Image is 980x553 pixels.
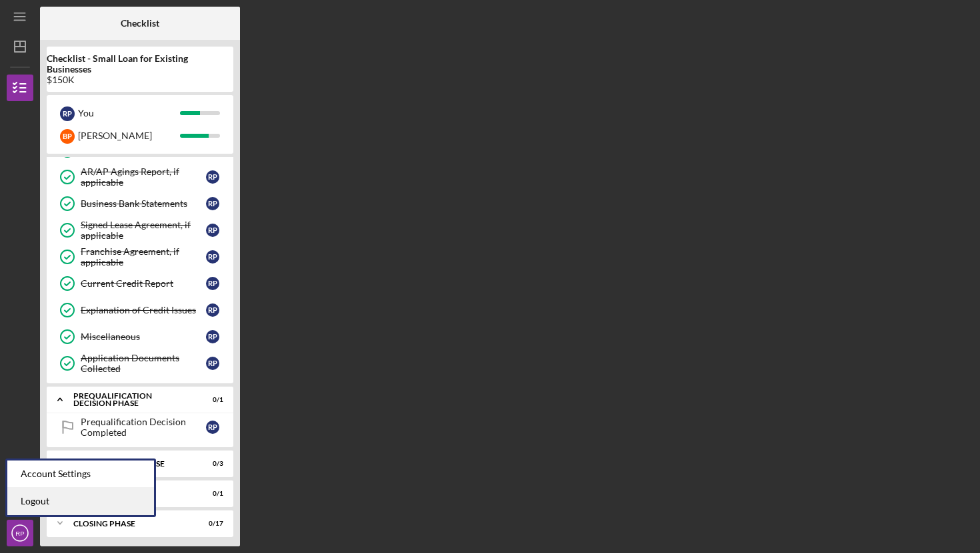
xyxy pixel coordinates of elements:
b: Checklist - Small Loan for Existing Businesses [47,53,233,75]
div: $150K [47,75,233,85]
div: Prequalification Decision Phase [73,392,190,407]
a: Logout [7,488,154,515]
div: Application Documents Collected [81,353,206,374]
div: Signed Lease Agreement, if applicable [81,220,206,241]
div: Current Credit Report [81,278,206,289]
a: Prequalification Decision CompletedRP [53,414,227,441]
div: R P [206,170,219,184]
text: RP [15,530,24,537]
div: R P [206,224,219,237]
a: Current Credit ReportRP [53,270,227,297]
div: 0 / 1 [199,396,223,404]
div: You [78,102,180,124]
div: Miscellaneous [81,331,206,342]
button: RP [7,520,33,546]
a: Application Documents CollectedRP [53,350,227,377]
div: 0 / 1 [199,490,223,498]
a: Business Bank StatementsRP [53,190,227,217]
div: Account Settings [7,461,154,488]
div: B P [60,129,75,144]
b: Checklist [121,18,159,29]
a: Explanation of Credit IssuesRP [53,297,227,323]
div: R P [206,421,219,434]
div: 0 / 17 [199,520,223,528]
a: Franchise Agreement, if applicableRP [53,244,227,270]
div: R P [206,357,219,370]
div: Business Bank Statements [81,198,206,209]
div: R P [60,106,75,121]
a: MiscellaneousRP [53,323,227,350]
div: AR/AP Agings Report, if applicable [81,166,206,188]
div: 0 / 3 [199,460,223,468]
div: Explanation of Credit Issues [81,305,206,315]
div: Closing Phase [73,520,190,528]
div: [PERSON_NAME] [78,124,180,147]
div: Prequalification Decision Completed [81,417,206,438]
div: R P [206,250,219,264]
a: AR/AP Agings Report, if applicableRP [53,164,227,190]
a: Signed Lease Agreement, if applicableRP [53,217,227,244]
div: R P [206,330,219,343]
div: R P [206,197,219,210]
div: R P [206,303,219,317]
div: Franchise Agreement, if applicable [81,246,206,268]
div: R P [206,277,219,290]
